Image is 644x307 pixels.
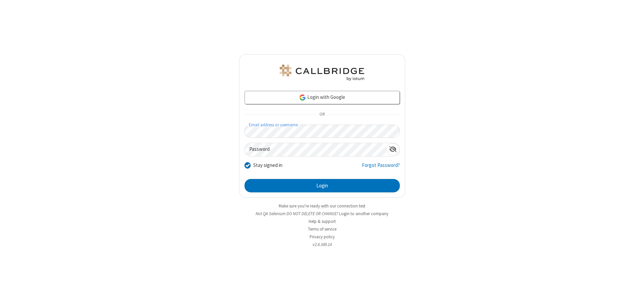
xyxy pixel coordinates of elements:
a: Privacy policy [310,234,335,240]
div: Show password [386,143,399,156]
iframe: Chat [627,290,639,302]
a: Help & support [309,219,336,224]
button: Login [245,179,400,192]
a: Login with Google [245,91,400,104]
input: Password [245,143,386,156]
button: Login to another company [339,210,388,217]
span: OR [317,110,327,119]
input: Email address or username [245,125,400,138]
a: Terms of service [308,226,336,232]
li: Not QA Selenium DO NOT DELETE OR CHANGE? [239,210,405,217]
img: google-icon.png [299,94,306,101]
a: Make sure you're ready with our connection test [279,203,365,209]
a: Forgot Password? [362,162,400,174]
label: Stay signed in [253,162,282,169]
li: v2.6.349.14 [239,241,405,248]
img: QA Selenium DO NOT DELETE OR CHANGE [278,65,366,81]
